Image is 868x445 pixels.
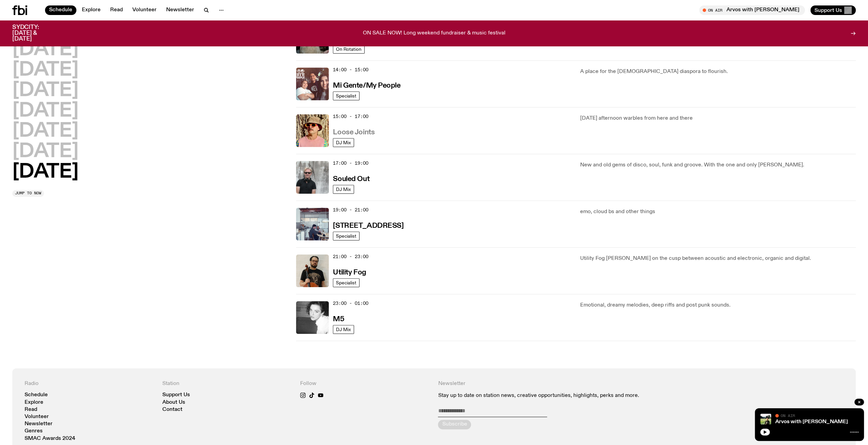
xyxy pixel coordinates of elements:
span: Support Us [814,7,842,13]
span: DJ Mix [336,140,351,145]
span: On Rotation [336,47,362,52]
button: [DATE] [12,102,78,121]
a: Explore [25,400,43,405]
h3: SYDCITY: [DATE] & [DATE] [12,25,56,42]
a: Mi Gente/My People [333,81,400,89]
a: [STREET_ADDRESS] [333,221,403,229]
p: ON SALE NOW! Long weekend fundraiser & music festival [363,30,505,36]
a: Utility Fog [333,268,366,276]
span: DJ Mix [336,327,351,332]
a: DJ Mix [333,185,354,194]
h4: Radio [25,381,154,387]
h4: Follow [300,381,430,387]
img: Stephen looks directly at the camera, wearing a black tee, black sunglasses and headphones around... [296,161,329,194]
img: Peter holds a cello, wearing a black graphic tee and glasses. He looks directly at the camera aga... [296,254,329,287]
a: Contact [162,407,182,412]
a: Newsletter [25,421,53,427]
a: Volunteer [25,414,49,419]
a: Volunteer [128,5,161,15]
a: Schedule [45,5,76,15]
h3: Loose Joints [333,129,374,136]
button: [DATE] [12,61,78,80]
span: 21:00 - 23:00 [333,253,368,260]
a: Support Us [162,392,190,398]
span: Jump to now [15,191,41,195]
a: Newsletter [162,5,198,15]
button: [DATE] [12,122,78,141]
h3: Mi Gente/My People [333,82,400,89]
button: Jump to now [12,190,44,197]
img: A black and white photo of Lilly wearing a white blouse and looking up at the camera. [296,301,329,334]
span: 14:00 - 15:00 [333,66,368,73]
p: A place for the [DEMOGRAPHIC_DATA] diaspora to flourish. [580,68,856,76]
button: On AirArvos with [PERSON_NAME] [699,5,805,15]
a: DJ Mix [333,138,354,147]
a: Specialist [333,91,359,100]
h3: M5 [333,316,344,323]
a: About Us [162,400,185,405]
a: Arvos with [PERSON_NAME] [775,419,848,425]
h3: [STREET_ADDRESS] [333,222,403,229]
p: Utility Fog [PERSON_NAME] on the cusp between acoustic and electronic, organic and digital. [580,254,856,263]
img: Pat sits at a dining table with his profile facing the camera. Rhea sits to his left facing the c... [296,208,329,240]
h3: Utility Fog [333,269,366,276]
a: Specialist [333,232,359,240]
a: Schedule [25,392,48,398]
a: SMAC Awards 2024 [25,436,75,441]
p: emo, cloud bs and other things [580,208,856,216]
span: DJ Mix [336,187,351,192]
p: Emotional, dreamy melodies, deep riffs and post punk sounds. [580,301,856,309]
span: Specialist [336,234,356,239]
span: On Air [781,413,795,418]
button: [DATE] [12,142,78,161]
p: [DATE] afternoon warbles from here and there [580,114,856,122]
span: 19:00 - 21:00 [333,207,368,213]
a: Genres [25,429,43,434]
p: Stay up to date on station news, creative opportunities, highlights, perks and more. [438,392,705,399]
button: Support Us [810,5,856,15]
a: Read [106,5,127,15]
h4: Station [162,381,292,387]
span: Specialist [336,93,356,99]
img: Tyson stands in front of a paperbark tree wearing orange sunglasses, a suede bucket hat and a pin... [296,114,329,147]
h4: Newsletter [438,381,705,387]
p: New and old gems of disco, soul, funk and groove. With the one and only [PERSON_NAME]. [580,161,856,169]
span: 23:00 - 01:00 [333,300,368,307]
img: Bri is smiling and wearing a black t-shirt. She is standing in front of a lush, green field. Ther... [760,414,771,425]
button: [DATE] [12,163,78,182]
button: [DATE] [12,81,78,100]
a: Loose Joints [333,128,374,136]
a: Specialist [333,278,359,287]
span: Specialist [336,280,356,285]
a: Explore [78,5,105,15]
a: On Rotation [333,45,365,54]
h3: Souled Out [333,176,369,183]
a: M5 [333,314,344,323]
a: Read [25,407,37,412]
button: Subscribe [438,420,471,429]
a: Souled Out [333,174,369,183]
span: 17:00 - 19:00 [333,160,368,166]
a: DJ Mix [333,325,354,334]
span: 15:00 - 17:00 [333,113,368,120]
button: [DATE] [12,40,78,59]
